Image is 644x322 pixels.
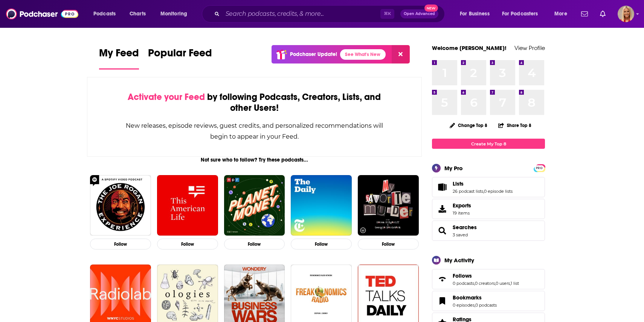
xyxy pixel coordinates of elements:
span: Logged in as KymberleeBolden [618,6,634,22]
div: Not sure who to follow? Try these podcasts... [87,157,422,163]
button: open menu [155,8,197,20]
a: Bookmarks [453,294,497,301]
button: Follow [90,239,151,249]
button: Follow [224,239,285,249]
span: Follows [453,272,472,279]
span: Podcasts [93,9,116,19]
div: My Pro [444,165,463,172]
span: Activate your Feed [128,91,205,103]
a: 3 saved [453,232,468,237]
button: Show profile menu [618,6,634,22]
a: Welcome [PERSON_NAME]! [432,44,507,51]
button: Change Top 8 [445,121,492,130]
span: Searches [432,221,545,241]
button: Follow [157,239,218,249]
button: open menu [497,8,549,20]
a: Lists [453,180,513,187]
div: by following Podcasts, Creators, Lists, and other Users! [125,92,384,113]
span: ⌘ K [380,9,394,19]
a: Searches [453,224,477,231]
input: Search podcasts, credits, & more... [223,8,380,20]
span: Charts [130,9,146,19]
a: Show notifications dropdown [597,8,609,20]
a: 0 podcasts [475,302,497,308]
a: View Profile [514,44,545,51]
div: New releases, episode reviews, guest credits, and personalized recommendations will begin to appe... [125,120,384,142]
span: For Podcasters [502,9,538,19]
button: Share Top 8 [498,118,532,133]
span: Follows [432,269,545,289]
img: The Daily [291,175,352,236]
div: Search podcasts, credits, & more... [209,5,452,23]
a: Searches [435,225,450,236]
a: Bookmarks [435,296,450,306]
span: , [483,189,484,194]
a: Popular Feed [148,47,212,70]
img: Podchaser - Follow, Share and Rate Podcasts [6,7,78,21]
span: 19 items [453,210,471,216]
a: Lists [435,182,450,192]
span: My Feed [99,47,139,64]
button: Follow [291,239,352,249]
a: 26 podcast lists [453,189,483,194]
a: Follows [453,272,519,279]
a: Charts [125,8,150,20]
span: For Business [460,9,490,19]
span: , [474,281,475,286]
img: The Joe Rogan Experience [90,175,151,236]
span: Exports [453,202,471,209]
button: open menu [88,8,125,20]
a: 0 episode lists [484,189,513,194]
button: open menu [549,8,577,20]
span: Lists [432,177,545,197]
a: Follows [435,274,450,284]
span: Bookmarks [453,294,482,301]
a: 0 creators [475,281,495,286]
span: Popular Feed [148,47,212,64]
span: Exports [435,204,450,214]
div: My Activity [444,257,474,264]
span: Open Advanced [404,12,435,16]
a: Show notifications dropdown [578,8,591,20]
span: Monitoring [160,9,187,19]
img: Planet Money [224,175,285,236]
img: User Profile [618,6,634,22]
span: New [424,5,438,12]
p: Podchaser Update! [290,51,337,57]
button: open menu [455,8,499,20]
span: Lists [453,180,464,187]
button: Open AdvancedNew [400,9,438,18]
a: 1 list [511,281,519,286]
img: This American Life [157,175,218,236]
a: Create My Top 8 [432,139,545,149]
img: My Favorite Murder with Karen Kilgariff and Georgia Hardstark [358,175,419,236]
span: , [510,281,511,286]
a: See What's New [340,49,386,60]
a: PRO [535,165,544,171]
span: Bookmarks [432,291,545,311]
span: , [495,281,496,286]
span: More [554,9,567,19]
a: Exports [432,199,545,219]
a: My Feed [99,47,139,70]
button: Follow [358,239,419,249]
a: 0 episodes [453,302,475,308]
a: 0 users [496,281,510,286]
a: 0 podcasts [453,281,474,286]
